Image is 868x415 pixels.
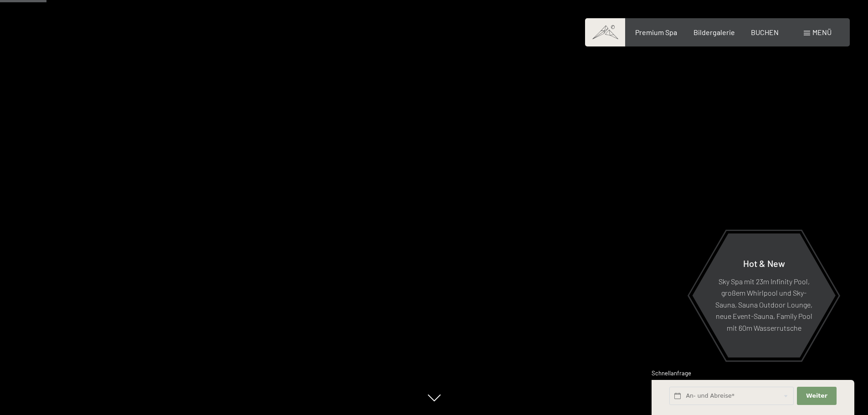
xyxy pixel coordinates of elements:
[635,28,677,36] a: Premium Spa
[652,369,691,377] span: Schnellanfrage
[806,392,827,400] span: Weiter
[797,387,836,405] button: Weiter
[743,257,785,268] span: Hot & New
[693,28,735,36] a: Bildergalerie
[692,233,836,358] a: Hot & New Sky Spa mit 23m Infinity Pool, großem Whirlpool und Sky-Sauna, Sauna Outdoor Lounge, ne...
[714,275,813,333] p: Sky Spa mit 23m Infinity Pool, großem Whirlpool und Sky-Sauna, Sauna Outdoor Lounge, neue Event-S...
[751,28,779,36] a: BUCHEN
[812,28,832,36] span: Menü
